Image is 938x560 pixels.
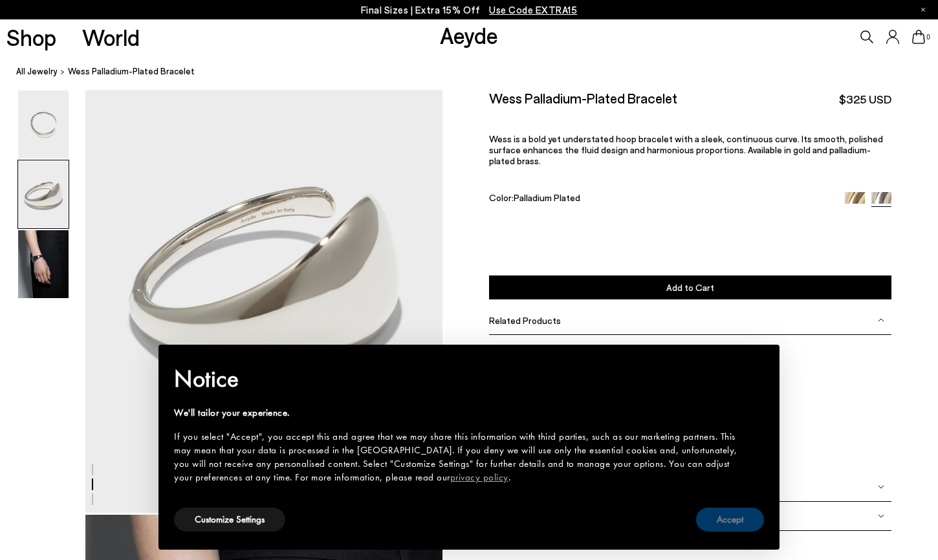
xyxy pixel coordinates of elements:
[912,30,925,44] a: 0
[839,91,891,107] span: $325 USD
[666,282,714,293] span: Add to Cart
[174,362,743,396] h2: Notice
[489,90,677,106] h2: Wess Palladium-Plated Bracelet
[743,349,774,380] button: Close this notice
[878,513,884,519] img: svg%3E
[489,192,831,207] div: Color:
[450,471,508,484] a: privacy policy
[361,2,578,18] p: Final Sizes | Extra 15% Off
[489,315,561,326] span: Related Products
[878,317,884,323] img: svg%3E
[489,4,577,16] span: Navigate to /collections/ss25-final-sizes
[878,484,884,490] img: svg%3E
[696,508,764,532] button: Accept
[18,91,69,158] img: Wess Palladium-Plated Bracelet - Image 1
[440,21,498,48] a: Aeyde
[174,508,285,532] button: Customize Settings
[514,192,580,203] span: Palladium Plated
[16,65,58,78] a: All Jewelry
[925,34,932,41] span: 0
[174,430,743,484] div: If you select "Accept", you accept this and agree that we may share this information with third p...
[489,275,891,299] button: Add to Cart
[18,160,69,228] img: Wess Palladium-Plated Bracelet - Image 2
[16,54,938,90] nav: breadcrumb
[174,406,743,420] div: We'll tailor your experience.
[489,133,891,166] p: Wess is a bold yet understated hoop bracelet with a sleek, continuous curve. Its smooth, polished...
[755,354,763,374] span: ×
[82,26,140,48] a: World
[6,26,56,48] a: Shop
[68,65,195,78] span: Wess Palladium-Plated Bracelet
[18,230,69,298] img: Wess Palladium-Plated Bracelet - Image 3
